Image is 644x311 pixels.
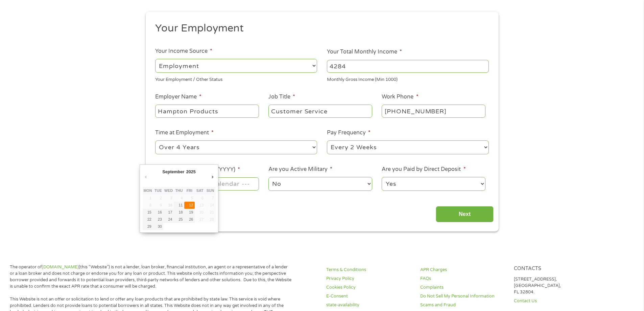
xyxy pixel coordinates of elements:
a: state-availability [326,302,412,308]
button: 16 [153,209,163,216]
a: Privacy Policy [326,275,412,282]
a: Cookies Policy [326,284,412,291]
button: 22 [143,216,153,223]
a: [DOMAIN_NAME] [42,264,79,270]
button: 18 [174,209,184,216]
button: Previous Month [143,172,149,181]
input: Next [436,206,494,223]
button: 26 [184,216,195,223]
h2: Your Employment [155,22,484,35]
a: Scams and Fraud [420,302,506,308]
button: Next Month [210,172,216,181]
input: 1800 [327,60,489,73]
button: 25 [174,216,184,223]
abbr: Friday [187,188,192,193]
label: Pay Frequency [327,129,371,136]
button: 12 [184,202,195,209]
div: September [162,167,185,176]
a: Do Not Sell My Personal Information [420,293,506,299]
label: Employer Name [155,93,201,101]
abbr: Wednesday [164,188,173,193]
label: Your Total Monthly Income [327,48,402,55]
label: Are you Active Military [268,166,332,173]
button: 17 [163,209,174,216]
div: 2025 [185,167,196,176]
label: Time at Employment [155,129,214,136]
h4: Contacts [514,266,600,272]
a: APR Charges [420,267,506,273]
abbr: Saturday [196,188,204,193]
button: 11 [174,202,184,209]
label: Are you Paid by Direct Deposit [382,166,466,173]
button: 24 [163,216,174,223]
button: 15 [143,209,153,216]
label: Job Title [268,93,295,101]
a: Terms & Conditions [326,267,412,273]
input: (231) 754-4010 [382,105,485,117]
button: 19 [184,209,195,216]
button: 30 [153,223,163,230]
a: FAQs [420,275,506,282]
button: 29 [143,223,153,230]
button: 23 [153,216,163,223]
label: Your Income Source [155,48,212,55]
p: The operator of (this “Website”) is not a lender, loan broker, financial institution, an agent or... [10,264,292,290]
input: Cashier [268,105,372,117]
a: E-Consent [326,293,412,299]
div: Your Employment / Other Status [155,74,317,83]
a: Contact Us [514,298,600,304]
abbr: Tuesday [154,188,162,193]
abbr: Thursday [175,188,183,193]
p: [STREET_ADDRESS], [GEOGRAPHIC_DATA], FL 32804. [514,276,600,295]
a: Complaints [420,284,506,291]
input: Walmart [155,105,259,117]
div: Monthly Gross Income (Min 1000) [327,74,489,83]
abbr: Sunday [207,188,214,193]
label: Work Phone [382,93,418,101]
abbr: Monday [143,188,152,193]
